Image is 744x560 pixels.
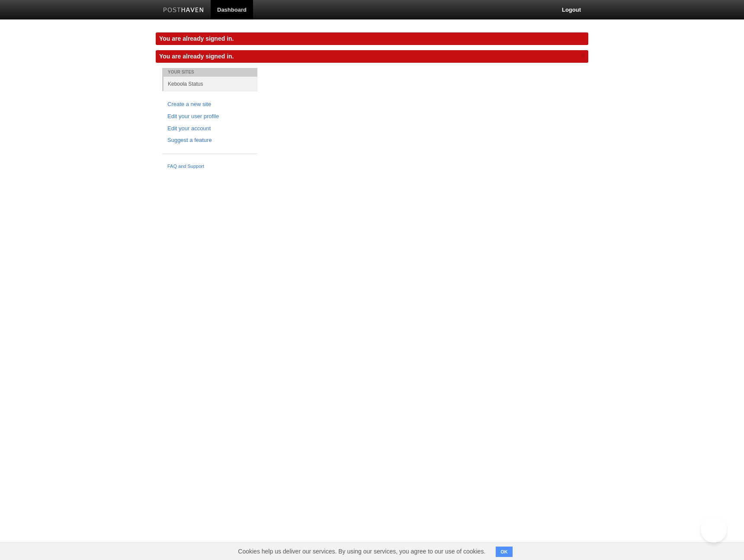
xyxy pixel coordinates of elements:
div: You are already signed in. [156,32,588,45]
span: Cookies help us deliver our services. By using our services, you agree to our use of cookies. [229,543,494,560]
a: × [578,50,586,61]
img: Posthaven-bar [163,7,204,14]
a: Edit your account [167,124,252,133]
a: Keboola Status [164,77,257,91]
iframe: Help Scout Beacon - Open [701,517,727,543]
a: Edit your user profile [167,112,252,121]
span: You are already signed in. [159,53,234,60]
a: FAQ and Support [167,163,252,171]
a: Suggest a feature [167,136,252,145]
a: Create a new site [167,100,252,109]
button: OK [496,547,513,557]
li: Your Sites [162,68,257,77]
